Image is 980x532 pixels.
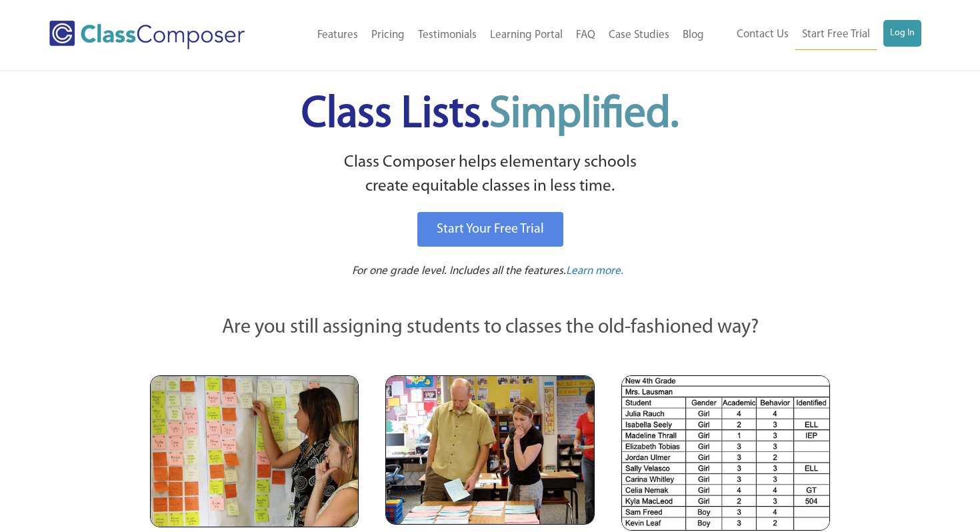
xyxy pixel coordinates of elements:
[795,20,877,50] a: Start Free Trial
[569,21,602,50] a: FAQ
[150,375,359,527] img: Teachers Looking at Sticky Notes
[566,263,623,280] a: Learn more.
[49,21,245,49] img: Class Composer
[566,265,623,277] span: Learn more.
[676,21,711,50] a: Blog
[148,151,832,199] p: Class Composer helps elementary schools create equitable classes in less time.
[711,20,921,50] nav: Header Menu
[621,375,830,531] img: Spreadsheets
[365,21,411,50] a: Pricing
[437,223,544,236] span: Start Your Free Trial
[150,313,830,343] p: Are you still assigning students to classes the old-fashioned way?
[883,20,921,47] a: Log In
[730,20,795,49] a: Contact Us
[489,93,679,137] span: Simplified.
[279,21,711,50] nav: Header Menu
[385,375,594,524] img: Blue and Pink Paper Cards
[417,212,563,247] a: Start Your Free Trial
[483,21,569,50] a: Learning Portal
[352,265,566,277] span: For one grade level. Includes all the features.
[602,21,676,50] a: Case Studies
[301,93,679,137] span: Class Lists.
[411,21,483,50] a: Testimonials
[311,21,365,50] a: Features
